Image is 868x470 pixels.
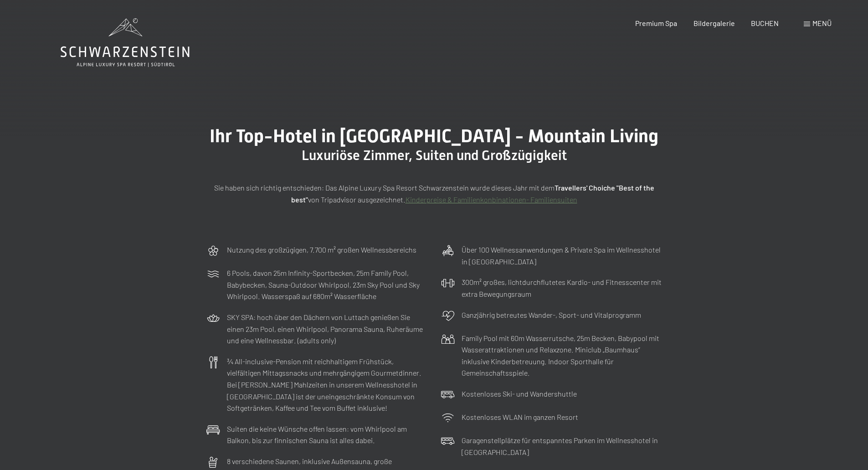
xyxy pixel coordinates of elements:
p: ¾ All-inclusive-Pension mit reichhaltigem Frühstück, vielfältigen Mittagssnacks und mehrgängigem ... [227,356,427,414]
p: Nutzung des großzügigen, 7.700 m² großen Wellnessbereichs [227,244,416,256]
span: Luxuriöse Zimmer, Suiten und Großzügigkeit [302,147,567,163]
p: Suiten die keine Wünsche offen lassen: vom Whirlpool am Balkon, bis zur finnischen Sauna ist alle... [227,423,427,446]
p: Kostenloses WLAN im ganzen Resort [462,411,578,423]
p: Sie haben sich richtig entschieden: Das Alpine Luxury Spa Resort Schwarzenstein wurde dieses Jahr... [206,182,662,205]
a: Premium Spa [635,19,677,27]
p: SKY SPA: hoch über den Dächern von Luttach genießen Sie einen 23m Pool, einen Whirlpool, Panorama... [227,311,427,346]
span: Ihr Top-Hotel in [GEOGRAPHIC_DATA] - Mountain Living [210,125,658,147]
a: BUCHEN [751,19,779,27]
p: 6 Pools, davon 25m Infinity-Sportbecken, 25m Family Pool, Babybecken, Sauna-Outdoor Whirlpool, 23... [227,267,427,302]
strong: Travellers' Choiche "Best of the best" [291,183,654,204]
a: Kinderpreise & Familienkonbinationen- Familiensuiten [406,195,577,204]
span: Menü [812,19,832,27]
p: Garagenstellplätze für entspanntes Parken im Wellnesshotel in [GEOGRAPHIC_DATA] [462,434,662,458]
p: Kostenloses Ski- und Wandershuttle [462,388,577,400]
a: Bildergalerie [693,19,735,27]
p: Family Pool mit 60m Wasserrutsche, 25m Becken, Babypool mit Wasserattraktionen und Relaxzone. Min... [462,332,662,379]
p: Ganzjährig betreutes Wander-, Sport- und Vitalprogramm [462,309,641,321]
p: 300m² großes, lichtdurchflutetes Kardio- und Fitnesscenter mit extra Bewegungsraum [462,276,662,300]
p: Über 100 Wellnessanwendungen & Private Spa im Wellnesshotel in [GEOGRAPHIC_DATA] [462,244,662,267]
